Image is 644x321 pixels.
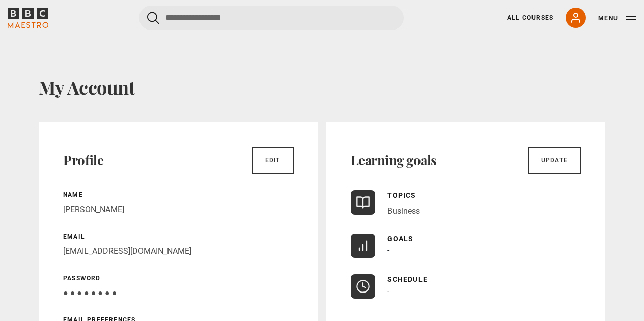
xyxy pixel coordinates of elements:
[63,190,294,199] p: Name
[63,288,117,298] span: ● ● ● ● ● ● ● ●
[387,274,428,285] p: Schedule
[8,8,48,28] svg: BBC Maestro
[387,234,414,244] p: Goals
[598,13,636,23] button: Toggle navigation
[63,274,294,283] p: Password
[507,13,553,22] a: All Courses
[387,206,420,216] a: Business
[63,203,294,216] p: [PERSON_NAME]
[252,147,294,174] a: Edit
[387,190,420,201] p: Topics
[139,6,404,30] input: Search
[387,245,389,255] span: -
[63,232,294,241] p: Email
[63,245,294,257] p: [EMAIL_ADDRESS][DOMAIN_NAME]
[147,12,159,24] button: Submit the search query
[39,76,605,98] h1: My Account
[528,147,581,174] a: Update
[63,152,103,168] h2: Profile
[351,152,437,168] h2: Learning goals
[387,286,389,296] span: -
